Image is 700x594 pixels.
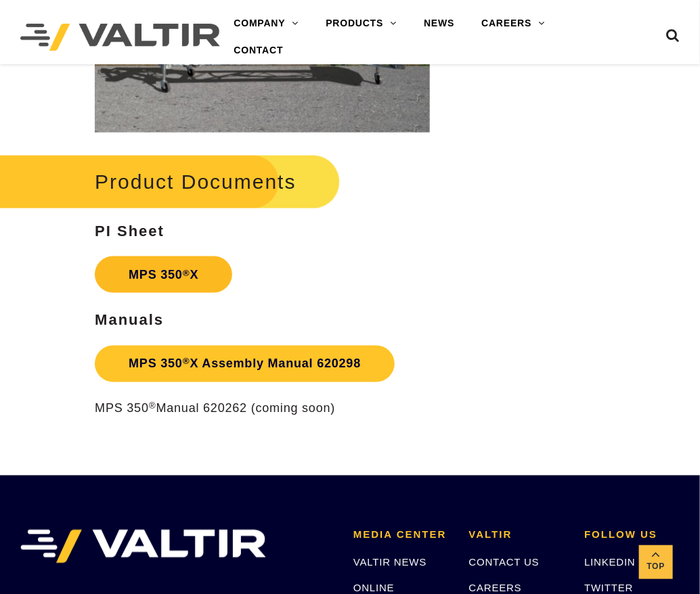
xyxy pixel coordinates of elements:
h2: FOLLOW US [584,530,680,541]
a: LINKEDIN [584,557,636,568]
a: TWITTER [584,582,633,594]
a: CAREERS [468,10,559,37]
strong: Manuals [95,311,164,328]
strong: PI Sheet [95,223,165,239]
a: MPS 350®X Assembly Manual 620298 [95,346,395,382]
a: MPS 350®X [95,256,232,293]
h2: MEDIA CENTER [353,530,449,541]
img: Valtir [20,24,220,51]
sup: ® [183,357,190,367]
h2: VALTIR [469,530,565,541]
a: NEWS [410,10,468,37]
a: VALTIR NEWS [353,557,426,568]
p: MPS 350 Manual 620262 (coming soon) [95,401,430,417]
img: VALTIR [20,530,266,564]
strong: MPS 350 X [129,268,198,281]
a: PRODUCTS [312,10,410,37]
a: COMPANY [220,10,312,37]
a: CONTACT [220,37,297,64]
span: Top [639,559,673,574]
a: CONTACT US [469,557,540,568]
a: CAREERS [469,582,522,594]
a: Top [639,545,673,579]
sup: ® [149,401,156,411]
sup: ® [183,268,190,278]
